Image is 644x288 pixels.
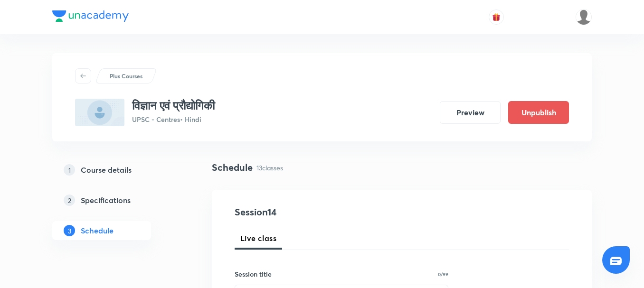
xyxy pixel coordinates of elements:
[212,160,253,175] h4: Schedule
[508,101,569,124] button: Unpublish
[64,195,75,206] p: 2
[440,101,501,124] button: Preview
[489,9,504,25] button: avatar
[81,164,132,176] h5: Course details
[132,99,215,112] h3: विज्ञान एवं प्रौद्योगिकी
[256,163,283,173] p: 13 classes
[52,10,129,22] img: Company Logo
[52,10,129,24] a: Company Logo
[52,160,181,179] a: 1Course details
[240,232,276,244] span: Live class
[110,72,142,80] p: Plus Courses
[75,99,124,126] img: 497C55DC-62FD-410A-B6A6-0C1AA6C97B45_plus.png
[81,225,114,236] h5: Schedule
[235,269,272,279] h6: Session title
[492,13,501,21] img: avatar
[235,205,408,219] h4: Session 14
[81,195,131,206] h5: Specifications
[52,191,181,210] a: 2Specifications
[576,9,592,25] img: Abhijeet Srivastav
[64,164,75,176] p: 1
[132,114,215,124] p: UPSC - Centres • Hindi
[64,225,75,236] p: 3
[438,272,448,277] p: 0/99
